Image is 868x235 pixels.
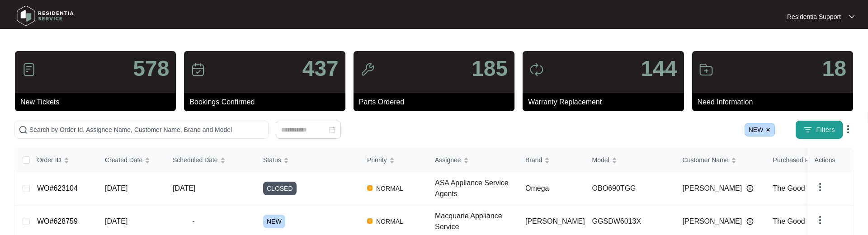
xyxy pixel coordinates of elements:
p: 437 [302,58,339,80]
p: Parts Ordered [359,97,514,108]
div: Macquarie Appliance Service [435,211,518,232]
button: filter iconFilters [796,121,843,139]
img: Info icon [746,218,754,225]
img: icon [360,62,375,77]
th: Created Date [98,148,165,172]
input: Search by Order Id, Assignee Name, Customer Name, Brand and Model [29,125,264,135]
th: Scheduled Date [165,148,256,172]
span: [DATE] [173,184,195,192]
span: Created Date [105,155,142,165]
th: Order ID [30,148,98,172]
a: WO#628759 [37,217,78,225]
span: NORMAL [373,183,407,194]
span: Order ID [37,155,61,165]
span: [DATE] [105,184,127,192]
img: icon [191,62,205,77]
th: Priority [360,148,428,172]
img: dropdown arrow [849,14,854,19]
span: Priority [367,155,387,165]
th: Model [585,148,675,172]
span: NEW [745,123,775,136]
p: Need Information [698,97,853,108]
span: NORMAL [373,216,407,227]
p: 185 [472,58,508,80]
span: - [173,216,214,227]
img: dropdown arrow [843,124,854,135]
th: Purchased From [766,148,856,172]
span: [PERSON_NAME] [683,183,742,194]
span: [PERSON_NAME] [683,216,742,227]
span: The Good Guys [773,184,824,192]
th: Assignee [428,148,518,172]
p: 578 [133,58,169,80]
span: CLOSED [263,182,297,195]
span: Filters [816,125,835,135]
span: Brand [525,155,542,165]
p: 18 [822,58,846,80]
img: dropdown arrow [815,215,826,226]
img: Info icon [746,185,754,192]
img: close icon [765,127,771,132]
span: NEW [263,215,285,228]
span: [DATE] [105,217,127,225]
span: Scheduled Date [173,155,218,165]
a: WO#623104 [37,184,78,192]
th: Customer Name [675,148,766,172]
span: Status [263,155,281,165]
th: Brand [518,148,585,172]
span: Model [592,155,609,165]
span: [PERSON_NAME] [525,217,585,225]
p: Bookings Confirmed [189,97,345,108]
img: Vercel Logo [367,218,373,224]
img: dropdown arrow [815,182,826,193]
img: search-icon [19,125,28,134]
td: OBO690TGG [585,172,675,205]
p: Warranty Replacement [528,97,684,108]
p: New Tickets [20,97,176,108]
span: Purchased From [773,155,820,165]
span: Assignee [435,155,461,165]
p: 144 [641,58,677,80]
img: Vercel Logo [367,185,373,191]
img: filter icon [803,125,812,134]
p: Residentia Support [787,12,841,21]
img: residentia service logo [14,2,77,29]
th: Status [256,148,360,172]
th: Actions [807,148,853,172]
img: icon [529,62,544,77]
span: The Good Guys [773,217,824,225]
span: Customer Name [683,155,729,165]
span: Omega [525,184,549,192]
img: icon [22,62,36,77]
div: ASA Appliance Service Agents [435,178,518,199]
img: icon [699,62,713,77]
